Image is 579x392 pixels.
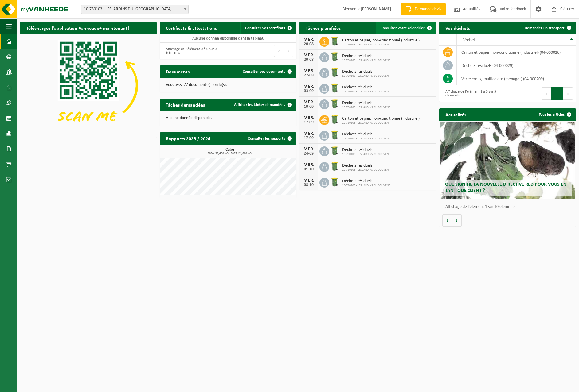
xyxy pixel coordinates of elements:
[439,108,472,120] h2: Actualités
[445,205,573,209] p: Affichage de l'élément 1 sur 10 éléments
[229,99,296,111] a: Afficher les tâches demandées
[303,68,315,73] div: MER.
[457,59,576,72] td: déchets résiduels (04-000029)
[525,26,565,30] span: Demander un transport
[329,130,340,140] img: WB-0240-HPE-GN-50
[329,36,340,46] img: WB-0240-HPE-GN-50
[452,214,462,227] button: Volgende
[160,132,217,144] h2: Rapports 2025 / 2024
[20,34,157,137] img: Download de VHEPlus App
[160,65,196,77] h2: Documents
[303,115,315,120] div: MER.
[303,84,315,89] div: MER.
[303,147,315,152] div: MER.
[234,103,285,107] span: Afficher les tâches demandées
[303,178,315,183] div: MER.
[376,22,436,34] a: Consulter votre calendrier
[166,83,290,87] p: Vous avez 77 document(s) non lu(s).
[342,184,390,188] span: 10-780103 - LES JARDINS DU COUVENT
[342,74,390,78] span: 10-780103 - LES JARDINS DU COUVENT
[442,214,452,227] button: Vorige
[342,69,390,74] span: Déchets résiduels
[284,45,293,57] button: Next
[342,132,390,137] span: Déchets résiduels
[160,34,296,43] td: Aucune donnée disponible dans le tableau
[303,37,315,42] div: MER.
[551,87,563,100] button: 1
[303,131,315,136] div: MER.
[303,89,315,93] div: 03-09
[303,183,315,187] div: 08-10
[401,3,446,15] a: Demande devis
[81,5,188,14] span: 10-780103 - LES JARDINS DU COUVENT - DEUX-ACREN
[342,106,390,109] span: 10-780103 - LES JARDINS DU COUVENT
[442,87,505,100] div: Affichage de l'élément 1 à 3 sur 3 éléments
[381,26,425,30] span: Consulter votre calendrier
[329,67,340,78] img: WB-0240-HPE-GN-50
[361,7,391,11] strong: [PERSON_NAME]
[163,152,296,155] span: 2024: 32,400 m3 - 2025: 21,600 m3
[20,22,135,34] h2: Téléchargez l'application Vanheede+ maintenant!
[445,182,567,193] span: Que signifie la nouvelle directive RED pour vous en tant que client ?
[160,99,211,111] h2: Tâches demandées
[342,137,390,141] span: 10-780103 - LES JARDINS DU COUVENT
[440,122,574,199] a: Que signifie la nouvelle directive RED pour vous en tant que client ?
[342,59,390,62] span: 10-780103 - LES JARDINS DU COUVENT
[160,22,223,34] h2: Certificats & attestations
[329,161,340,172] img: WB-0240-HPE-GN-50
[81,5,189,14] span: 10-780103 - LES JARDINS DU COUVENT - DEUX-ACREN
[563,87,573,100] button: Next
[303,120,315,125] div: 17-09
[303,58,315,62] div: 20-08
[342,163,390,168] span: Déchets résiduels
[238,65,296,78] a: Consulter vos documents
[303,162,315,167] div: MER.
[303,53,315,58] div: MER.
[303,167,315,172] div: 01-10
[329,83,340,93] img: WB-0240-HPE-GN-50
[329,146,340,156] img: WB-0240-HPE-GN-50
[329,99,340,109] img: WB-0240-HPE-GN-50
[329,114,340,125] img: WB-0240-HPE-GN-50
[329,177,340,187] img: WB-0240-HPE-GN-50
[303,136,315,140] div: 17-09
[542,87,551,100] button: Previous
[299,22,347,34] h2: Tâches planifiées
[520,22,575,34] a: Demander un transport
[413,6,443,12] span: Demande devis
[303,105,315,109] div: 10-09
[342,153,390,156] span: 10-780103 - LES JARDINS DU COUVENT
[274,45,284,57] button: Previous
[342,116,420,121] span: Carton et papier, non-conditionné (industriel)
[342,101,390,106] span: Déchets résiduels
[166,116,290,120] p: Aucune donnée disponible.
[240,22,296,34] a: Consulter vos certificats
[342,179,390,184] span: Déchets résiduels
[303,73,315,78] div: 27-08
[342,54,390,59] span: Déchets résiduels
[534,108,575,121] a: Tous les articles
[303,42,315,46] div: 20-08
[342,121,420,125] span: 10-780103 - LES JARDINS DU COUVENT
[342,148,390,153] span: Déchets résiduels
[243,132,296,145] a: Consulter les rapports
[163,44,225,58] div: Affichage de l'élément 0 à 0 sur 0 éléments
[303,100,315,105] div: MER.
[245,26,285,30] span: Consulter vos certificats
[243,70,285,74] span: Consulter vos documents
[342,38,420,43] span: Carton et papier, non-conditionné (industriel)
[163,148,296,155] h3: Cube
[342,85,390,90] span: Déchets résiduels
[439,22,476,34] h2: Vos déchets
[457,46,576,59] td: carton et papier, non-conditionné (industriel) (04-000026)
[457,72,576,85] td: verre creux, multicolore (ménager) (04-000209)
[342,43,420,47] span: 10-780103 - LES JARDINS DU COUVENT
[329,52,340,62] img: WB-0240-HPE-GN-50
[461,37,475,42] span: Déchet
[342,90,390,94] span: 10-780103 - LES JARDINS DU COUVENT
[303,152,315,156] div: 24-09
[342,168,390,172] span: 10-780103 - LES JARDINS DU COUVENT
